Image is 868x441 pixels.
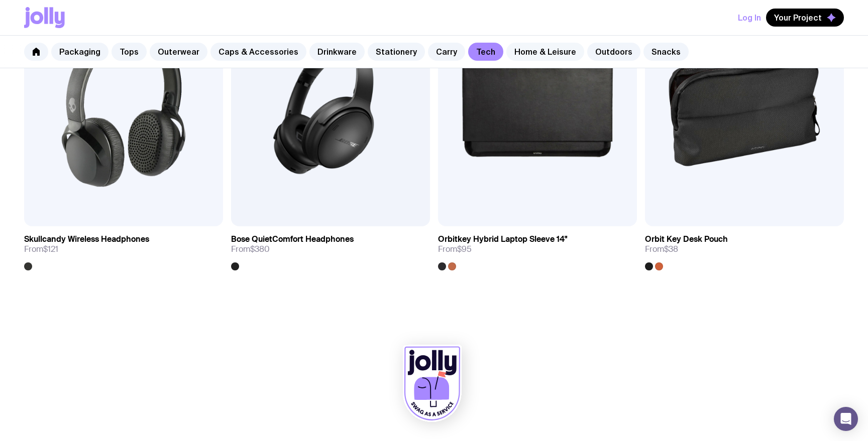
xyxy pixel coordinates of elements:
[43,244,58,254] span: $121
[428,43,465,61] a: Carry
[438,234,567,244] h3: Orbitkey Hybrid Laptop Sleeve 14"
[112,43,147,61] a: Tops
[231,226,430,270] a: Bose QuietComfort HeadphonesFrom$380
[738,9,761,27] button: Log In
[368,43,425,61] a: Stationery
[645,234,728,244] h3: Orbit Key Desk Pouch
[24,226,223,270] a: Skullcandy Wireless HeadphonesFrom$121
[150,43,207,61] a: Outerwear
[438,244,472,254] span: From
[587,43,640,61] a: Outdoors
[210,43,306,61] a: Caps & Accessories
[506,43,584,61] a: Home & Leisure
[438,226,637,270] a: Orbitkey Hybrid Laptop Sleeve 14"From$95
[231,244,270,254] span: From
[250,244,270,254] span: $380
[309,43,365,61] a: Drinkware
[774,13,822,23] span: Your Project
[645,244,678,254] span: From
[645,226,844,270] a: Orbit Key Desk PouchFrom$38
[766,9,844,27] button: Your Project
[643,43,689,61] a: Snacks
[834,407,858,431] div: Open Intercom Messenger
[468,43,503,61] a: Tech
[457,244,472,254] span: $95
[51,43,108,61] a: Packaging
[231,234,354,244] h3: Bose QuietComfort Headphones
[664,244,678,254] span: $38
[24,234,149,244] h3: Skullcandy Wireless Headphones
[24,244,58,254] span: From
